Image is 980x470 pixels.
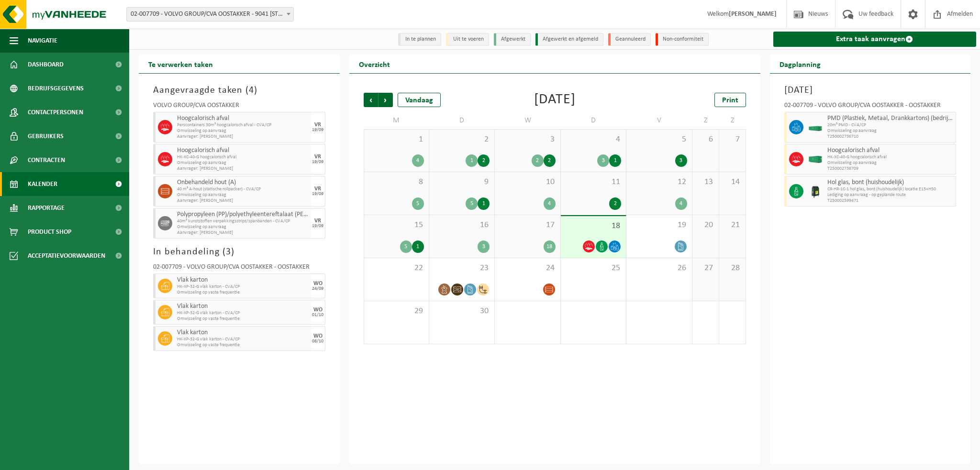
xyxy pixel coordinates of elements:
span: 27 [697,263,714,273]
div: 18 [544,240,556,253]
div: WO [313,333,323,339]
span: Contactpersonen [28,100,83,124]
span: Onbehandeld hout (A) [177,179,309,186]
span: Gebruikers [28,124,64,148]
div: 1 [412,240,424,253]
span: Rapportage [28,196,65,220]
span: T250002736710 [827,134,954,140]
div: 24/09 [312,286,323,291]
div: WO [313,281,323,286]
span: 9 [434,177,490,187]
span: Aanvrager: [PERSON_NAME] [177,166,309,172]
img: HK-XC-20-GN-00 [808,124,823,131]
div: 5 [466,197,478,210]
span: 6 [697,134,714,145]
div: 4 [544,197,556,210]
h2: Te verwerken taken [139,55,223,73]
div: 1 [609,154,621,167]
span: 40 m³ A-hout (statische rollpacker) - CVA/CP [177,186,309,192]
span: 24 [500,263,555,273]
div: 5 [412,197,424,210]
div: 3 [597,154,609,167]
td: W [495,112,560,129]
h3: Aangevraagde taken ( ) [153,83,325,98]
span: Omwisseling op aanvraag [177,192,309,198]
span: Omwisseling op aanvraag [827,128,954,134]
div: VR [314,154,321,160]
div: 2 [478,154,490,167]
span: 12 [631,177,687,187]
div: VR [314,218,321,224]
div: 1 [478,197,490,210]
span: 7 [724,134,741,145]
div: 3 [675,154,687,167]
span: Polypropyleen (PP)/polyethyleentereftalaat (PET) spanbanden [177,211,309,219]
span: 15 [369,220,424,230]
div: WO [313,307,323,313]
td: D [561,112,626,129]
span: Hol glas, bont (huishoudelijk) [827,179,954,186]
span: 28 [724,263,741,273]
span: 17 [500,220,555,230]
span: PMD (Plastiek, Metaal, Drankkartons) (bedrijven) [827,115,954,122]
span: 4 [566,134,621,145]
div: 4 [412,154,424,167]
span: 29 [369,306,424,317]
a: Extra taak aanvragen [773,32,977,47]
div: 5 [400,240,412,253]
span: Aanvrager: [PERSON_NAME] [177,230,309,236]
span: Omwisseling op vaste frequentie [177,342,309,348]
td: Z [719,112,746,129]
div: 19/09 [312,224,323,229]
span: 14 [724,177,741,187]
a: Print [714,93,746,107]
div: [DATE] [534,93,576,107]
span: 1 [369,134,424,145]
td: M [364,112,429,129]
span: 21 [724,220,741,230]
div: 02-007709 - VOLVO GROUP/CVA OOSTAKKER - OOSTAKKER [153,264,325,273]
span: Hoogcalorisch afval [827,147,954,154]
span: Product Shop [28,220,71,244]
div: Vandaag [398,93,441,107]
span: 11 [566,177,621,187]
span: 26 [631,263,687,273]
span: Acceptatievoorwaarden [28,244,105,268]
div: VR [314,186,321,192]
span: Vlak karton [177,329,309,337]
span: 20m³ PMD - CVA/CP [827,122,954,128]
span: 16 [434,220,490,230]
span: Hoogcalorisch afval [177,115,309,122]
span: Aanvrager: [PERSON_NAME] [177,198,309,204]
span: Kalender [28,172,57,196]
span: 5 [631,134,687,145]
span: HK-XC-40-G hoogcalorisch afval [827,154,954,160]
span: CR-HR-1C-1 hol glas, bont (huishoudelijk) locatie E15+H50 [827,186,954,192]
span: Dashboard [28,53,64,77]
span: 2 [434,134,490,145]
div: 19/09 [312,128,323,132]
span: 02-007709 - VOLVO GROUP/CVA OOSTAKKER - 9041 OOSTAKKER, SMALLEHEERWEG 31 [127,8,293,21]
div: 2 [544,154,556,167]
td: V [626,112,692,129]
span: Vlak karton [177,303,309,310]
span: 8 [369,177,424,187]
div: 01/10 [312,313,323,317]
span: Lediging op aanvraag - op geplande route [827,192,954,198]
strong: [PERSON_NAME] [729,11,777,18]
li: Non-conformiteit [656,33,709,46]
span: 30 [434,306,490,317]
span: T250002599471 [827,198,954,204]
div: 19/09 [312,192,323,197]
span: Omwisseling op vaste frequentie [177,316,309,322]
div: 02-007709 - VOLVO GROUP/CVA OOSTAKKER - OOSTAKKER [784,102,957,112]
span: Aanvrager: [PERSON_NAME] [177,134,309,140]
span: 25 [566,263,621,273]
td: D [429,112,495,129]
span: Perscontainers 30m³ hoogcalorisch afval - CVA/CP [177,122,309,128]
div: 08/10 [312,339,323,344]
span: HK-XP-32-G vlak karton - CVA/CP [177,284,309,290]
li: Uit te voeren [446,33,489,46]
span: 19 [631,220,687,230]
span: HK-XC-40-G hoogcalorisch afval [177,154,309,160]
